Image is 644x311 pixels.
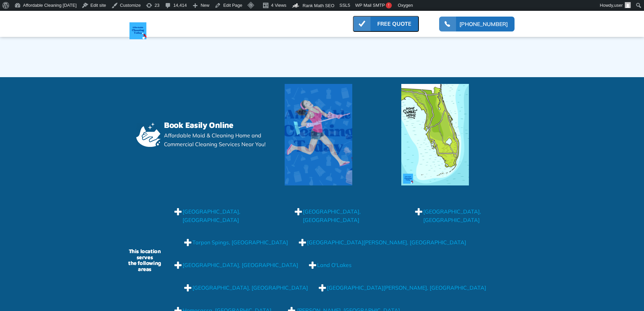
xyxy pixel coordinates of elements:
[164,120,234,131] a: Book Easily Online
[123,248,167,274] a: This location servesthe following areas
[614,3,623,8] span: user
[164,131,278,149] div: Affordable Maid & Cleaning Home and Commercial Cleaning Services Near You!
[317,261,352,270] a: Land O'Lakes
[401,84,469,185] img: Home Sweet Home Florida Cleaning Company ACT
[136,123,161,147] img: Hand affordable cleaning today
[183,261,298,270] a: [GEOGRAPHIC_DATA], [GEOGRAPHIC_DATA]
[123,248,167,272] h3: This location serves the following areas
[285,84,352,185] img: cleaning services florida
[423,207,525,225] a: [GEOGRAPHIC_DATA], [GEOGRAPHIC_DATA]
[386,2,392,8] span: !
[353,16,419,32] button: FREE QUOTE
[183,207,284,225] a: [GEOGRAPHIC_DATA], [GEOGRAPHIC_DATA]
[164,120,234,129] h3: Book Easily Online
[327,284,486,292] a: [GEOGRAPHIC_DATA][PERSON_NAME], [GEOGRAPHIC_DATA]
[459,20,508,28] a: [PHONE_NUMBER]
[192,284,308,292] a: [GEOGRAPHIC_DATA], [GEOGRAPHIC_DATA]
[303,207,404,225] a: [GEOGRAPHIC_DATA], [GEOGRAPHIC_DATA]
[439,17,515,31] button: [PHONE_NUMBER]
[192,238,288,247] a: Tarpon Spings, [GEOGRAPHIC_DATA]
[303,3,334,8] span: Rank Math SEO
[307,238,466,247] a: [GEOGRAPHIC_DATA][PERSON_NAME], [GEOGRAPHIC_DATA]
